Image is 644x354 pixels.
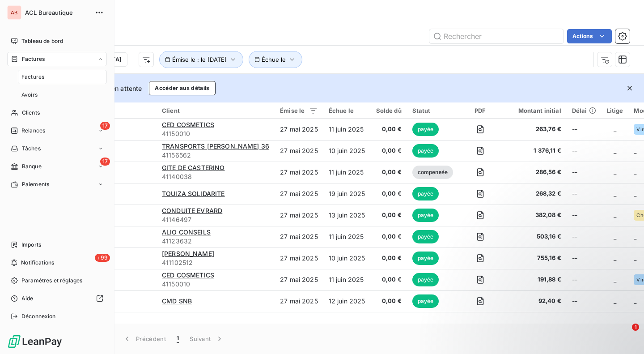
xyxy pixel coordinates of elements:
[22,109,40,117] span: Clients
[21,259,54,267] span: Notifications
[162,297,192,305] span: CMD SNB
[275,269,323,290] td: 27 mai 2025
[376,168,402,177] span: 0,00 €
[465,267,644,330] iframe: Intercom notifications message
[376,254,402,263] span: 0,00 €
[100,122,110,130] span: 17
[567,205,602,226] td: --
[162,129,269,138] span: 41150010
[376,211,402,220] span: 0,00 €
[275,119,323,140] td: 27 mai 2025
[162,151,269,160] span: 41156562
[162,121,214,128] span: CED COSMETICS
[21,312,56,320] span: Déconnexion
[412,252,439,265] span: payée
[171,329,184,348] button: 1
[25,9,89,16] span: ACL Bureautique
[22,55,45,63] span: Factures
[21,127,45,135] span: Relances
[567,226,602,247] td: --
[376,107,402,114] div: Solde dû
[632,324,639,331] span: 1
[508,189,561,198] span: 268,32 €
[162,107,269,114] div: Client
[376,189,402,198] span: 0,00 €
[567,29,612,43] button: Actions
[275,247,323,269] td: 27 mai 2025
[508,211,561,220] span: 382,08 €
[376,275,402,284] span: 0,00 €
[508,146,561,155] span: 1 376,11 €
[162,164,225,171] span: GITE DE CASTERINO
[614,190,616,197] span: _
[21,277,82,285] span: Paramètres et réglages
[21,73,44,81] span: Factures
[95,254,110,262] span: +99
[567,247,602,269] td: --
[508,168,561,177] span: 286,56 €
[412,107,453,114] div: Statut
[323,162,371,183] td: 11 juin 2025
[172,56,227,63] span: Émise le : le [DATE]
[275,140,323,162] td: 27 mai 2025
[508,125,561,134] span: 263,76 €
[614,233,616,240] span: _
[572,107,596,114] div: Délai
[323,247,371,269] td: 10 juin 2025
[323,183,371,205] td: 19 juin 2025
[607,107,623,114] div: Litige
[21,91,38,99] span: Avoirs
[508,254,561,263] span: 755,16 €
[162,228,211,236] span: ALIO CONSEILS
[275,226,323,247] td: 27 mai 2025
[22,180,49,188] span: Paiements
[412,144,439,158] span: payée
[376,146,402,155] span: 0,00 €
[329,107,365,114] div: Échue le
[117,329,171,348] button: Précédent
[249,51,302,68] button: Échue le
[323,140,371,162] td: 10 juin 2025
[376,297,402,306] span: 0,00 €
[323,205,371,226] td: 13 juin 2025
[412,166,453,179] span: compensée
[162,207,222,214] span: CONDUITE EVRARD
[412,294,439,308] span: payée
[412,187,439,200] span: payée
[634,168,636,176] span: _
[508,107,561,114] div: Montant initial
[567,162,602,183] td: --
[412,209,439,222] span: payée
[412,230,439,243] span: payée
[376,125,402,134] span: 0,00 €
[323,226,371,247] td: 11 juin 2025
[162,250,214,257] span: [PERSON_NAME]
[323,119,371,140] td: 11 juin 2025
[275,183,323,205] td: 27 mai 2025
[149,81,215,95] button: Accéder aux détails
[21,294,34,303] span: Aide
[634,190,636,197] span: _
[429,29,563,43] input: Rechercher
[508,232,561,241] span: 503,16 €
[567,183,602,205] td: --
[275,290,323,312] td: 27 mai 2025
[634,233,636,240] span: _
[22,145,41,153] span: Tâches
[162,237,269,246] span: 41123632
[184,329,229,348] button: Suivant
[280,107,318,114] div: Émise le
[162,271,214,279] span: CED COSMETICS
[22,162,42,171] span: Banque
[262,56,286,63] span: Échue le
[275,205,323,226] td: 27 mai 2025
[464,107,496,114] div: PDF
[323,290,371,312] td: 12 juin 2025
[162,258,269,267] span: 411102512
[21,37,63,45] span: Tableau de bord
[162,215,269,224] span: 41146497
[7,334,63,349] img: Logo LeanPay
[162,280,269,289] span: 41150010
[159,51,243,68] button: Émise le : le [DATE]
[275,162,323,183] td: 27 mai 2025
